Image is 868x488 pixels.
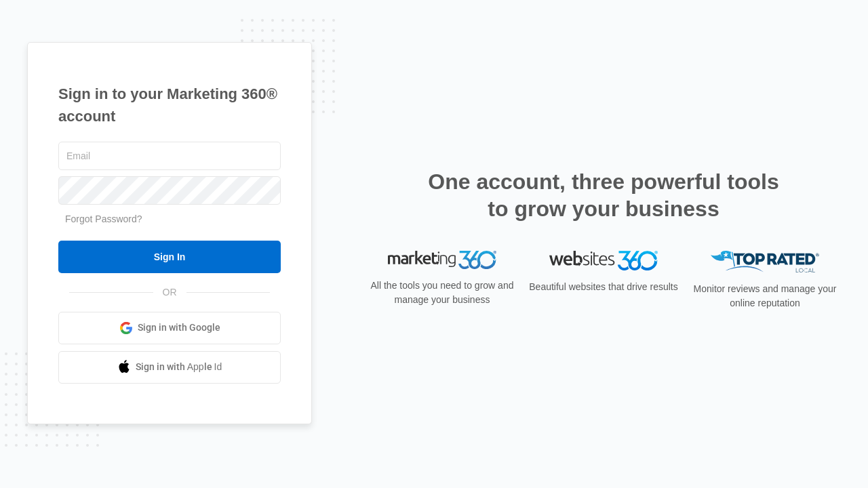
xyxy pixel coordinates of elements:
[689,282,841,310] p: Monitor reviews and manage your online reputation
[366,279,518,307] p: All the tools you need to grow and manage your business
[58,312,281,344] a: Sign in with Google
[138,321,220,335] span: Sign in with Google
[65,213,142,224] a: Forgot Password?
[136,360,222,374] span: Sign in with Apple Id
[153,285,186,300] span: OR
[58,142,281,170] input: Email
[711,251,819,273] img: Top Rated Local
[58,83,281,127] h1: Sign in to your Marketing 360® account
[388,251,496,270] img: Marketing 360
[549,251,658,270] img: Websites 360
[58,351,281,384] a: Sign in with Apple Id
[528,280,679,294] p: Beautiful websites that drive results
[424,168,783,222] h2: One account, three powerful tools to grow your business
[58,241,281,273] input: Sign In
